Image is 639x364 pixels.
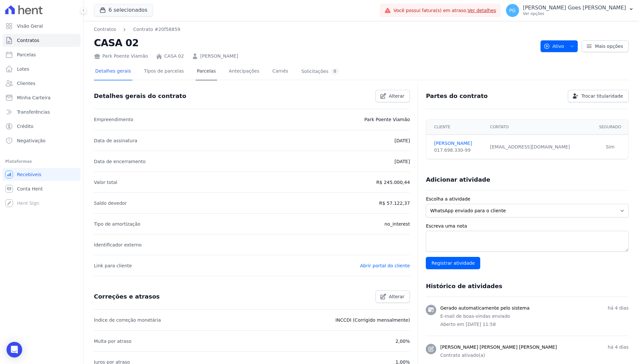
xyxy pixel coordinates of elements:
div: Solicitações [301,68,339,75]
span: Recebíveis [17,171,41,178]
a: Conta Hent [3,182,81,195]
div: Plataformas [5,158,78,165]
p: [PERSON_NAME] Goes [PERSON_NAME] [523,5,626,11]
a: Detalhes gerais [94,63,132,80]
a: Trocar titularidade [568,90,629,102]
label: Escolha a atividade [426,196,629,203]
a: Ver detalhes [468,8,496,13]
p: R$ 245.000,44 [376,178,410,186]
a: Abrir portal do cliente [360,263,410,268]
p: Empreendimento [94,116,133,123]
th: Segurado [592,119,628,135]
a: Solicitações0 [300,63,340,80]
h3: Detalhes gerais do contrato [94,92,186,100]
div: Park Poente Viamão [94,53,148,60]
a: Tipos de parcelas [143,63,185,80]
span: Clientes [17,80,35,87]
a: CASA 02 [164,53,184,60]
p: Multa por atraso [94,337,131,345]
p: há 4 dias [608,305,629,312]
span: Negativação [17,137,46,144]
button: PG [PERSON_NAME] Goes [PERSON_NAME] Ver opções [501,1,639,20]
h3: Correções e atrasos [94,293,160,301]
p: há 4 dias [608,344,629,351]
p: Tipo de amortização [94,220,141,228]
a: Recebíveis [3,168,81,181]
span: Contratos [17,37,39,44]
span: Parcelas [17,51,36,58]
p: no_interest [384,220,410,228]
h3: Histórico de atividades [426,282,502,290]
a: Carnês [271,63,290,80]
h3: Adicionar atividade [426,176,490,184]
h2: CASA 02 [94,35,535,50]
a: [PERSON_NAME] [434,140,482,147]
span: Conta Hent [17,186,43,192]
span: Visão Geral [17,23,43,29]
a: Contratos [94,26,116,33]
a: [PERSON_NAME] [200,53,238,60]
span: Alterar [389,293,405,300]
div: 0 [331,68,339,75]
p: R$ 57.122,37 [379,199,410,207]
h3: Gerado automaticamente pelo sistema [440,305,529,312]
input: Registrar atividade [426,257,480,269]
th: Cliente [426,119,486,135]
div: 017.698.330-99 [434,147,482,154]
a: Parcelas [196,63,217,80]
span: Alterar [389,93,405,99]
nav: Breadcrumb [94,26,180,33]
p: Park Poente Viamão [364,116,410,123]
h3: Partes do contrato [426,92,488,100]
p: Data de assinatura [94,137,137,145]
p: [DATE] [394,137,410,145]
a: Mais opções [582,40,629,52]
div: [EMAIL_ADDRESS][DOMAIN_NAME] [490,144,588,150]
a: Crédito [3,120,81,133]
p: Ver opções [523,11,626,16]
p: 2,00% [395,337,410,345]
a: Minha Carteira [3,91,81,104]
label: Escreva uma nota [426,223,629,230]
a: Visão Geral [3,20,81,33]
p: Saldo devedor [94,199,127,207]
p: Índice de correção monetária [94,316,161,324]
span: Lotes [17,66,29,72]
p: Link para cliente [94,262,132,270]
a: Lotes [3,63,81,76]
p: Contrato ativado(a) [440,352,629,359]
a: Negativação [3,134,81,147]
a: Antecipações [228,63,261,80]
span: Mais opções [595,43,623,49]
h3: [PERSON_NAME] [PERSON_NAME] [PERSON_NAME] [440,344,557,351]
p: [DATE] [394,158,410,165]
button: 6 selecionados [94,4,153,16]
div: Open Intercom Messenger [7,342,22,357]
a: Alterar [376,290,410,303]
span: Ativo [543,40,564,52]
p: Valor total [94,178,117,186]
a: Transferências [3,105,81,119]
a: Parcelas [3,48,81,61]
a: Alterar [376,90,410,102]
p: Aberto em [DATE] 11:58 [440,321,629,328]
th: Contato [486,119,592,135]
span: PG [509,8,515,13]
span: Trocar titularidade [581,93,623,99]
nav: Breadcrumb [94,26,535,33]
p: Identificador externo [94,241,141,249]
span: Minha Carteira [17,94,51,101]
span: Crédito [17,123,34,130]
button: Ativo [541,40,578,52]
span: Você possui fatura(s) em atraso. [394,7,496,14]
p: E-mail de boas-vindas enviado [440,313,629,320]
p: INCCDI (Corrigido mensalmente) [335,316,410,324]
td: Sim [592,135,628,159]
a: Contrato #20f58859 [133,26,180,33]
p: Data de encerramento [94,158,146,165]
a: Contratos [3,34,81,47]
a: Clientes [3,77,81,90]
span: Transferências [17,109,50,115]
